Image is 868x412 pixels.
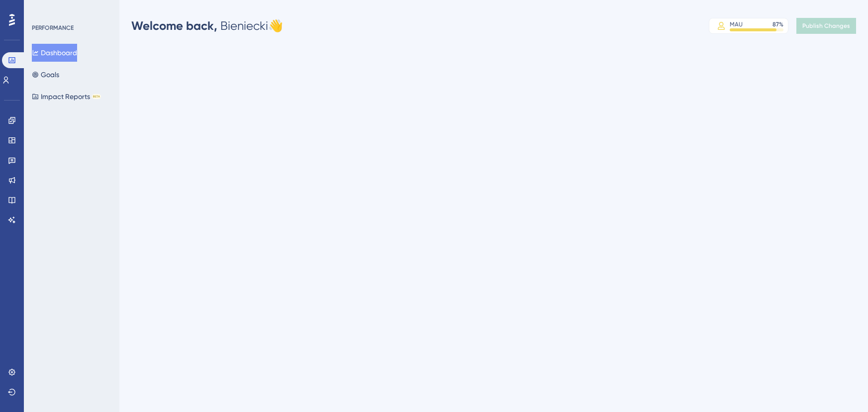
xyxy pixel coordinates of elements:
[32,24,74,32] div: PERFORMANCE
[802,22,850,30] span: Publish Changes
[772,20,783,28] div: 87 %
[730,20,743,28] div: MAU
[131,18,217,33] span: Welcome back,
[92,94,101,99] div: BETA
[32,66,59,84] button: Goals
[32,44,77,62] button: Dashboard
[131,18,283,34] div: Bieniecki 👋
[796,18,856,34] button: Publish Changes
[32,88,101,105] button: Impact ReportsBETA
